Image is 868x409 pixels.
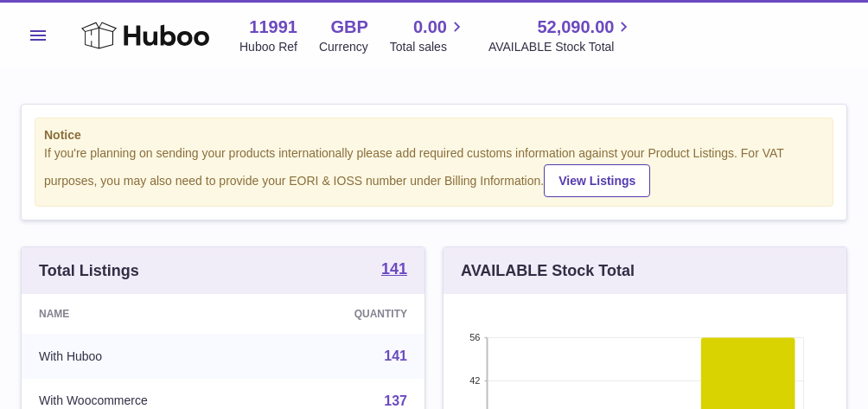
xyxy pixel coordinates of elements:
[22,334,271,379] td: With Huboo
[22,294,271,334] th: Name
[39,260,139,281] h3: Total Listings
[384,348,407,363] a: 141
[330,16,367,39] strong: GBP
[469,375,480,386] text: 42
[537,16,614,39] span: 52,090.00
[381,261,407,280] a: 141
[384,393,407,408] a: 137
[461,260,635,281] h3: AVAILABLE Stock Total
[469,332,480,342] text: 56
[390,39,467,55] span: Total sales
[239,39,297,55] div: Huboo Ref
[44,145,824,197] div: If you're planning on sending your products internationally please add required customs informati...
[413,16,447,39] span: 0.00
[381,261,407,277] strong: 141
[390,16,467,55] a: 0.00 Total sales
[271,294,424,334] th: Quantity
[249,16,297,39] strong: 11991
[44,127,824,144] strong: Notice
[544,164,650,197] a: View Listings
[319,39,368,55] div: Currency
[488,16,635,55] a: 52,090.00 AVAILABLE Stock Total
[488,39,635,55] span: AVAILABLE Stock Total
